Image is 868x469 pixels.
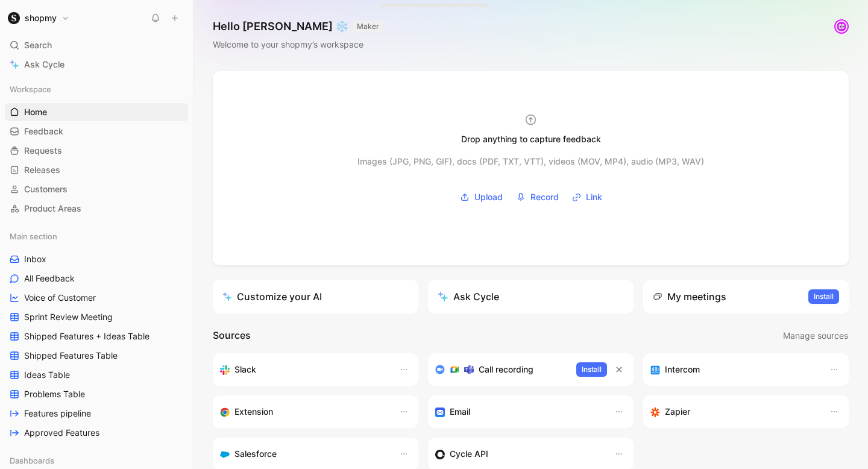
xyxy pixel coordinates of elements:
a: Problems Table [5,385,188,403]
div: Main section [5,227,188,245]
span: Ask Cycle [24,57,64,72]
span: Sprint Review Meeting [24,311,113,323]
div: Forward emails to your feedback inbox [435,404,602,419]
button: Link [568,188,606,206]
div: Customize your AI [222,289,322,304]
h2: Sources [213,328,251,344]
a: Ideas Table [5,366,188,384]
button: shopmyshopmy [5,10,72,27]
a: Shipped Features Table [5,347,188,365]
span: Voice of Customer [24,292,96,304]
span: Releases [24,164,60,176]
div: Record & transcribe meetings from Zoom, Meet & Teams. [435,362,567,377]
div: Search [5,36,188,54]
a: Feedback [5,122,188,140]
img: avatar [835,20,848,33]
span: Product Areas [24,203,81,215]
span: Upload [474,190,503,204]
div: Images (JPG, PNG, GIF), docs (PDF, TXT, VTT), videos (MOV, MP4), audio (MP3, WAV) [357,154,704,169]
h3: Zapier [665,404,690,419]
div: My meetings [653,289,726,304]
h3: Extension [234,404,273,419]
span: Problems Table [24,388,85,400]
a: Customers [5,180,188,198]
a: Product Areas [5,200,188,218]
span: Search [24,38,52,52]
button: Install [808,289,839,304]
button: Manage sources [782,328,849,344]
span: Features pipeline [24,408,91,420]
a: Features pipeline [5,404,188,423]
div: Drop anything to capture feedback [461,132,601,146]
span: Shipped Features + Ideas Table [24,330,149,342]
h3: Slack [234,362,256,377]
span: Install [814,291,834,303]
a: Releases [5,161,188,179]
a: Requests [5,142,188,160]
span: Feedback [24,125,63,137]
h1: shopmy [25,13,57,24]
div: Sync your customers, send feedback and get updates in Intercom [650,362,817,377]
div: Capture feedback from anywhere on the web [220,404,387,419]
span: Requests [24,145,62,157]
h3: Call recording [479,362,533,377]
span: Dashboards [10,455,54,467]
button: Ask Cycle [428,280,634,313]
h1: Hello [PERSON_NAME] ❄️ [213,19,383,34]
div: Welcome to your shopmy’s workspace [213,37,383,52]
span: Workspace [10,83,51,95]
a: Home [5,103,188,121]
a: Approved Features [5,424,188,442]
span: Shipped Features Table [24,350,118,362]
a: Voice of Customer [5,289,188,307]
span: Inbox [24,253,46,265]
div: Ask Cycle [438,289,499,304]
button: Install [576,362,607,377]
div: Main sectionInboxAll FeedbackVoice of CustomerSprint Review MeetingShipped Features + Ideas Table... [5,227,188,442]
a: Ask Cycle [5,55,188,74]
div: Workspace [5,80,188,98]
div: Sync customers & send feedback from custom sources. Get inspired by our favorite use case [435,447,602,461]
img: shopmy [8,12,20,24]
span: Customers [24,183,68,195]
span: Record [530,190,559,204]
span: Manage sources [783,329,848,343]
h3: Salesforce [234,447,277,461]
span: Link [586,190,602,204]
h3: Email [450,404,470,419]
a: Shipped Features + Ideas Table [5,327,188,345]
span: Approved Features [24,427,99,439]
h3: Cycle API [450,447,488,461]
span: Install [582,364,602,376]
button: Upload [456,188,507,206]
span: Ideas Table [24,369,70,381]
span: All Feedback [24,272,75,285]
div: Sync your customers, send feedback and get updates in Slack [220,362,387,377]
div: Capture feedback from thousands of sources with Zapier (survey results, recordings, sheets, etc). [650,404,817,419]
span: Main section [10,230,57,242]
span: Home [24,106,47,118]
a: Inbox [5,250,188,268]
a: Sprint Review Meeting [5,308,188,326]
button: MAKER [353,20,383,33]
h3: Intercom [665,362,700,377]
a: Customize your AI [213,280,418,313]
button: Record [512,188,563,206]
a: All Feedback [5,269,188,288]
